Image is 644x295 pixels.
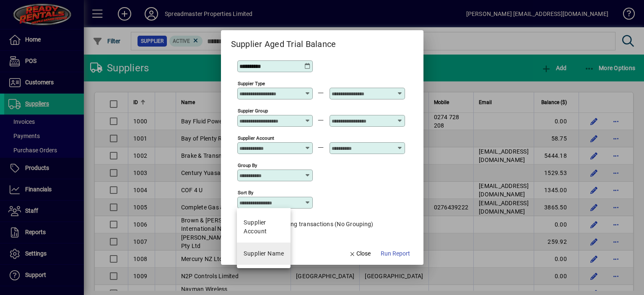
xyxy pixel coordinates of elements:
[381,249,410,258] span: Run Report
[345,246,374,261] button: Close
[238,162,257,168] mat-label: Group by
[238,81,265,86] mat-label: Suppier Type
[237,243,291,265] mat-option: Supplier Name
[238,190,253,196] mat-label: Sort by
[221,30,346,51] h2: Supplier Aged Trial Balance
[244,218,284,236] span: Supplier Account
[252,220,374,228] label: List outstanding transactions (No Grouping)
[377,246,413,261] button: Run Report
[238,135,274,141] mat-label: Supplier Account
[238,108,268,114] mat-label: Suppier Group
[349,249,371,258] span: Close
[244,249,284,258] div: Supplier Name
